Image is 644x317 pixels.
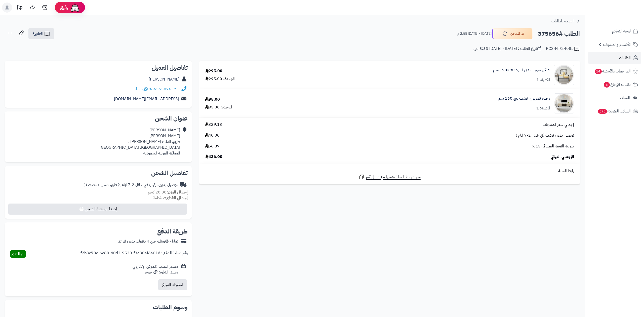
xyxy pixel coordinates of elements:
[598,109,607,114] span: 575
[205,133,220,138] span: 40.00
[148,189,188,195] small: 20.00 كجم
[473,46,541,52] div: تاريخ الطلب : [DATE] - [DATE] 8:33 ص
[620,94,630,101] span: العملاء
[588,25,641,37] a: لوحة التحكم
[12,251,24,257] span: تم الدفع
[493,67,550,73] a: هيكل سرير معدني أسود 90×190 سم
[498,96,550,101] a: وحدة تلفزيون خشب بيج 160 سم
[588,92,641,104] a: العملاء
[158,279,187,290] button: استرداد المبلغ
[612,28,631,35] span: لوحة التحكم
[70,3,80,13] img: ai-face.png
[610,4,639,14] img: logo-2.png
[604,82,610,88] span: 6
[114,96,179,102] a: [EMAIL_ADDRESS][DOMAIN_NAME]
[588,65,641,77] a: المراجعات والأسئلة14
[149,86,179,92] a: 966555076373
[595,69,602,74] span: 14
[133,86,148,92] a: واتساب
[619,54,631,61] span: الطلبات
[201,168,578,174] div: رابط السلة
[205,97,220,102] div: 95.00
[153,195,188,201] small: 2 قطعة
[100,127,180,156] div: [PERSON_NAME] [PERSON_NAME] طريق الملك [PERSON_NAME] ، [GEOGRAPHIC_DATA]، [GEOGRAPHIC_DATA] الممل...
[9,115,188,122] h2: عنوان الشحن
[597,108,631,115] span: السلات المتروكة
[84,182,119,188] span: ( طرق شحن مخصصة )
[538,29,580,39] h2: الطلب #375656
[536,77,550,83] div: الكمية: 1
[205,104,232,110] div: الوحدة: 95.00
[588,78,641,91] a: طلبات الإرجاع6
[551,18,574,24] span: العودة للطلبات
[543,122,574,128] span: إجمالي سعر المنتجات
[165,195,188,201] strong: إجمالي القطع:
[205,143,220,149] span: 56.87
[60,5,68,11] span: رفيق
[28,28,54,39] a: الفاتورة
[167,189,188,195] strong: إجمالي الوزن:
[32,31,43,37] span: الفاتورة
[603,81,631,88] span: طلبات الإرجاع
[84,182,178,188] div: توصيل بدون تركيب (في خلال 2-7 ايام )
[80,250,188,258] div: رقم عملية الدفع : f2b3c70c-6c80-40d2-9538-f3e30af6a01d
[9,304,188,310] h2: وسوم الطلبات
[8,204,187,215] button: إصدار بوليصة الشحن
[516,133,574,138] span: توصيل بدون تركيب (في خلال 2-7 ايام )
[9,65,188,71] h2: تفاصيل العميل
[532,143,574,149] span: ضريبة القيمة المضافة 15%
[133,264,178,275] div: مصدر الطلب :الموقع الإلكتروني
[133,269,178,275] div: مصدر الزيارة: جوجل
[546,46,580,52] div: POS-NT/24085
[358,174,421,180] a: شارك رابط السلة نفسها مع عميل آخر
[492,28,533,39] button: تم الشحن
[205,68,222,74] div: 295.00
[205,122,222,128] span: 339.13
[551,18,580,24] a: العودة للطلبات
[157,228,188,234] h2: طريقة الدفع
[588,52,641,64] a: الطلبات
[536,105,550,111] div: الكمية: 1
[366,174,421,180] span: شارك رابط السلة نفسها مع عميل آخر
[9,170,188,176] h2: تفاصيل الشحن
[588,105,641,117] a: السلات المتروكة575
[457,31,492,36] small: [DATE] - [DATE] 2:58 م
[554,65,574,85] img: 1754548425-110101010022-90x90.jpg
[594,68,631,75] span: المراجعات والأسئلة
[554,93,574,113] img: 1750490663-220601011443-90x90.jpg
[13,3,26,14] a: تحديثات المنصة
[118,239,178,244] div: تمارا - فاتورتك حتى 4 دفعات بدون فوائد
[205,76,235,82] div: الوحدة: 295.00
[149,76,179,82] a: [PERSON_NAME]
[205,154,222,160] span: 436.00
[551,154,574,160] span: الإجمالي النهائي
[603,41,631,48] span: الأقسام والمنتجات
